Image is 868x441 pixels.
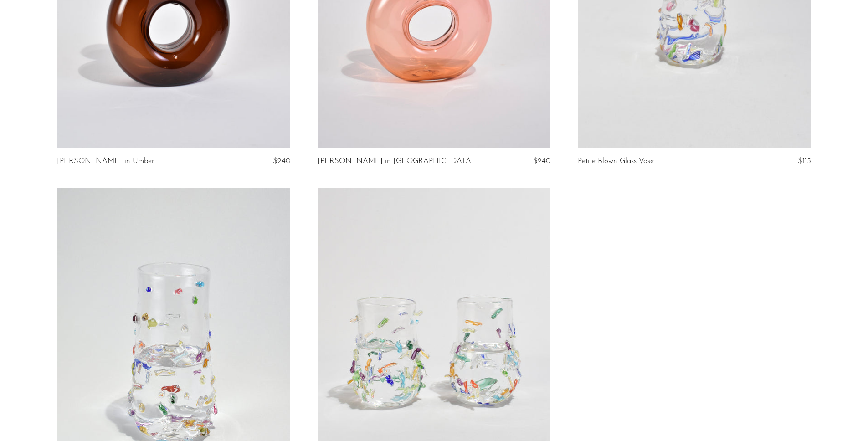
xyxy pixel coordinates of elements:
span: $240 [533,157,550,165]
span: $240 [273,157,290,165]
a: [PERSON_NAME] in [GEOGRAPHIC_DATA] [318,157,474,165]
a: [PERSON_NAME] in Umber [57,157,154,165]
a: Petite Blown Glass Vase [578,157,654,165]
span: $115 [798,157,811,165]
